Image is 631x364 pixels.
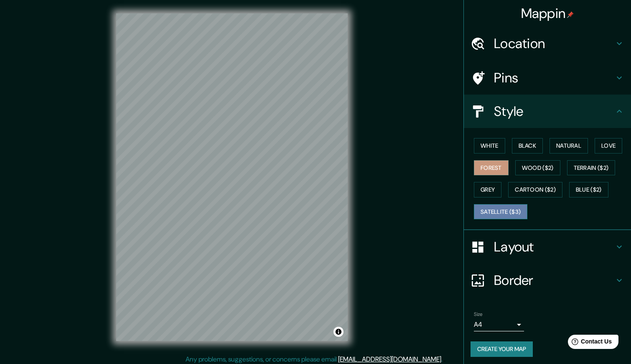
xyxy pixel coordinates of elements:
[494,103,614,120] h4: Style
[595,138,622,154] button: Love
[338,355,441,364] a: [EMAIL_ADDRESS][DOMAIN_NAME]
[464,27,631,60] div: Location
[116,13,348,341] canvas: Map
[464,230,631,264] div: Layout
[474,160,509,176] button: Forest
[464,95,631,128] div: Style
[569,182,608,197] button: Blue ($2)
[474,318,524,331] div: A4
[494,238,614,255] h4: Layout
[474,182,501,197] button: Grey
[464,264,631,297] div: Border
[494,272,614,289] h4: Border
[474,311,483,318] label: Size
[512,138,543,154] button: Black
[464,61,631,95] div: Pins
[557,331,622,355] iframe: Help widget launcher
[471,341,533,357] button: Create your map
[494,35,614,52] h4: Location
[333,327,343,337] button: Toggle attribution
[567,160,616,176] button: Terrain ($2)
[494,69,614,86] h4: Pins
[550,138,588,154] button: Natural
[567,11,574,18] img: pin-icon.png
[508,182,562,197] button: Cartoon ($2)
[474,138,505,154] button: White
[521,5,574,22] h4: Mappin
[474,204,527,220] button: Satellite ($3)
[515,160,560,176] button: Wood ($2)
